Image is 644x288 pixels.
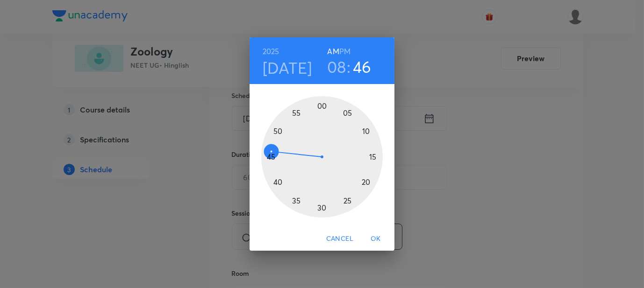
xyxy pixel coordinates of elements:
span: OK [365,233,387,245]
button: 08 [327,57,346,77]
button: 46 [353,57,372,77]
button: PM [339,45,351,58]
button: Cancel [322,230,357,247]
button: AM [327,45,339,58]
button: OK [361,230,391,247]
h3: : [347,57,351,77]
button: [DATE] [263,58,312,77]
span: Cancel [326,233,353,245]
button: 2025 [263,45,279,58]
